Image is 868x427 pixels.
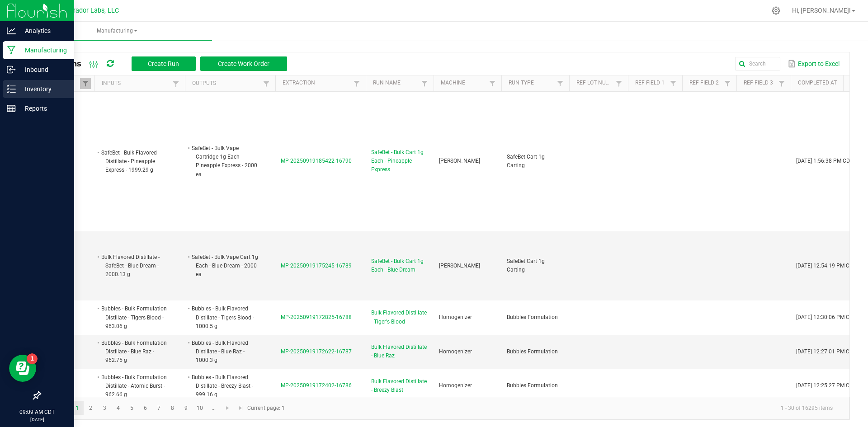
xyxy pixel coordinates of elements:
a: Filter [261,78,272,89]
a: Filter [487,78,498,89]
span: Curador Labs, LLC [66,7,119,14]
span: [DATE] 12:54:19 PM CDT [796,263,856,269]
a: Page 8 [166,401,179,415]
a: Filter [776,78,787,89]
span: Homogenizer [439,348,472,355]
a: Filter [722,78,733,89]
span: MP-20250919175245-16789 [281,263,352,269]
span: Bubbles Formulation [507,382,558,389]
p: [DATE] [4,416,70,423]
li: Bubbles - Bulk Flavored Distillate - Tigers Blood - 1000.5 g [190,304,262,331]
li: Bulk Flavored Distillate - SafeBet - Blue Dream - 2000.13 g [100,253,171,279]
div: All Runs [47,56,294,71]
a: Page 2 [84,401,97,415]
a: Page 7 [152,401,165,415]
p: Inventory [16,84,70,94]
span: SafeBet - Bulk Cart 1g Each - Blue Dream [371,257,428,274]
p: Manufacturing [16,45,70,56]
p: Reports [16,103,70,114]
button: Create Run [132,56,196,71]
p: Analytics [16,25,70,36]
li: SafeBet - Bulk Vape Cart 1g Each - Blue Dream - 2000 ea [190,253,262,279]
span: [PERSON_NAME] [439,158,480,164]
inline-svg: Inventory [7,84,16,94]
a: Page 5 [125,401,138,415]
p: Inbound [16,64,70,75]
kendo-pager: Current page: 1 [40,397,849,420]
span: Bubbles Formulation [507,314,558,320]
span: Hi, [PERSON_NAME]! [792,7,851,14]
a: Page 6 [139,401,152,415]
span: Go to the last page [237,404,245,412]
a: Page 11 [207,401,220,415]
span: [DATE] 1:56:38 PM CDT [796,158,853,164]
a: Manufacturing [22,22,212,41]
span: Create Run [148,60,179,67]
span: Bubbles Formulation [507,348,558,355]
a: Ref Field 2Sortable [689,80,722,87]
a: Page 10 [193,401,207,415]
span: Go to the next page [224,404,231,412]
li: Bubbles - Bulk Formulation Distillate - Blue Raz - 962.75 g [100,338,171,365]
span: Manufacturing [22,27,212,35]
li: Bubbles - Bulk Flavored Distillate - Blue Raz - 1000.3 g [190,338,262,365]
iframe: Resource center [9,355,36,382]
span: Homogenizer [439,314,472,320]
th: Inputs [94,75,185,92]
li: Bubbles - Bulk Formulation Distillate - Atomic Burst - 962.66 g [100,373,171,399]
a: Go to the next page [221,401,234,415]
span: MP-20250919172402-16786 [281,382,352,389]
span: SafeBet Cart 1g Carting [507,258,545,273]
a: Page 4 [112,401,125,415]
span: Bulk Flavored Distillate - Blue Raz [371,343,428,360]
button: Export to Excel [786,56,842,71]
a: Run NameSortable [373,80,419,87]
span: MP-20250919172622-16787 [281,348,352,355]
span: Bulk Flavored Distillate - Breezy Blast [371,377,428,394]
p: 09:09 AM CDT [4,408,70,416]
a: Ref Lot NumberSortable [576,80,613,87]
a: Filter [80,78,91,89]
kendo-pager-info: 1 - 30 of 16295 items [290,401,840,416]
th: Outputs [185,75,275,92]
iframe: Resource center unread badge [27,353,38,364]
span: MP-20250919185422-16790 [281,158,352,164]
a: Filter [170,78,181,89]
a: Filter [555,78,566,89]
span: Homogenizer [439,382,472,389]
a: Run TypeSortable [509,80,554,87]
li: SafeBet - Bulk Flavored Distillate - Pineapple Express - 1999.29 g [100,148,171,175]
span: [DATE] 12:27:01 PM CDT [796,348,856,355]
inline-svg: Reports [7,104,16,113]
input: Search [735,57,780,70]
span: Bulk Flavored Distillate - Tiger's Blood [371,309,428,326]
span: SafeBet Cart 1g Carting [507,154,545,169]
li: SafeBet - Bulk Vape Cartridge 1g Each - Pineapple Express - 2000 ea [190,144,262,179]
inline-svg: Manufacturing [7,46,16,55]
span: MP-20250919172825-16788 [281,314,352,320]
a: Ref Field 3Sortable [744,80,776,87]
span: Create Work Order [218,60,269,67]
li: Bubbles - Bulk Flavored Distillate - Breezy Blast - 999.16 g [190,373,262,399]
li: Bubbles - Bulk Formulation Distillate - Tigers Blood - 963.06 g [100,304,171,331]
inline-svg: Analytics [7,26,16,35]
a: Filter [613,78,624,89]
span: [DATE] 12:30:06 PM CDT [796,314,856,320]
a: MachineSortable [441,80,486,87]
a: Filter [351,78,362,89]
a: Page 9 [179,401,193,415]
span: [PERSON_NAME] [439,263,480,269]
a: ExtractionSortable [283,80,351,87]
a: Filter [419,78,430,89]
a: Page 3 [98,401,111,415]
button: Create Work Order [200,56,287,71]
a: Go to the last page [234,401,247,415]
a: Filter [668,78,679,89]
a: Ref Field 1Sortable [635,80,667,87]
inline-svg: Inbound [7,65,16,74]
span: [DATE] 12:25:27 PM CDT [796,382,856,389]
div: Manage settings [770,6,782,15]
span: SafeBet - Bulk Cart 1g Each - Pineapple Express [371,148,428,174]
a: Page 1 [71,401,84,415]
